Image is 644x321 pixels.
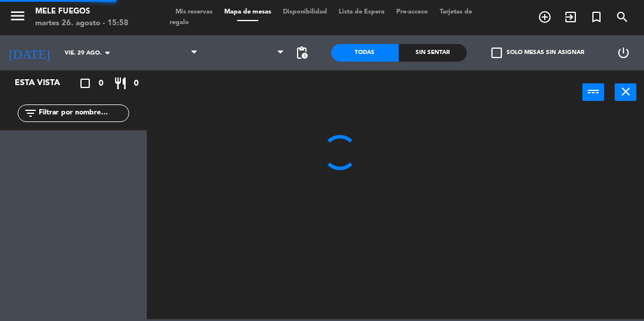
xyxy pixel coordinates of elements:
[295,46,309,60] span: pending_actions
[35,18,129,29] div: martes 26. agosto - 15:58
[38,107,129,120] input: Filtrar por nombre...
[35,6,129,18] div: Mele Fuegos
[399,44,467,62] div: Sin sentar
[615,83,636,101] button: close
[99,77,103,90] span: 0
[333,9,390,15] span: Lista de Espera
[564,10,578,24] i: exit_to_app
[277,9,333,15] span: Disponibilidad
[78,76,92,90] i: crop_square
[218,9,277,15] span: Mapa de mesas
[331,44,399,62] div: Todas
[113,76,127,90] i: restaurant
[9,7,26,25] i: menu
[6,76,85,90] div: Esta vista
[615,10,629,24] i: search
[491,48,502,58] span: check_box_outline_blank
[23,106,38,120] i: filter_list
[616,46,630,60] i: power_settings_new
[390,9,434,15] span: Pre-acceso
[100,46,114,60] i: arrow_drop_down
[538,10,552,24] i: add_circle_outline
[9,7,26,29] button: menu
[586,85,601,99] i: power_input
[134,77,139,90] span: 0
[491,48,584,58] label: Solo mesas sin asignar
[589,10,603,24] i: turned_in_not
[170,9,218,15] span: Mis reservas
[582,83,604,101] button: power_input
[619,85,633,99] i: close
